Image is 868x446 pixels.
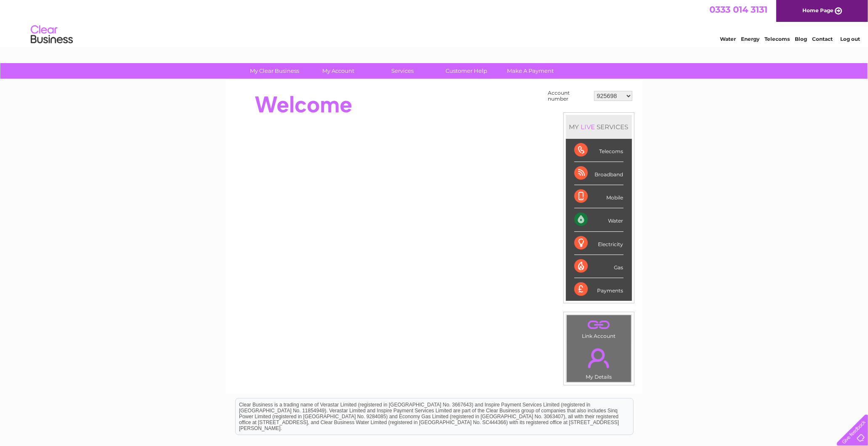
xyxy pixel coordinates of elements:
a: My Clear Business [240,63,309,79]
td: Account number [546,88,592,104]
a: Services [368,63,437,79]
a: Blog [795,36,807,42]
a: 0333 014 3131 [709,4,767,15]
a: Telecoms [764,36,790,42]
div: Electricity [574,232,624,255]
div: LIVE [579,123,597,131]
a: . [569,317,629,332]
div: MY SERVICES [566,115,632,139]
a: Customer Help [432,63,501,79]
div: Water [574,208,624,231]
a: Water [720,36,736,42]
a: My Account [304,63,373,79]
a: Energy [741,36,759,42]
a: Contact [812,36,833,42]
div: Telecoms [574,139,624,162]
a: Log out [840,36,860,42]
div: Mobile [574,185,624,208]
div: Broadband [574,162,624,185]
td: My Details [566,341,632,382]
a: . [569,343,629,373]
div: Payments [574,278,624,301]
div: Clear Business is a trading name of Verastar Limited (registered in [GEOGRAPHIC_DATA] No. 3667643... [236,5,633,41]
a: Make A Payment [496,63,565,79]
div: Gas [574,255,624,278]
img: logo.png [30,22,73,48]
td: Link Account [566,315,632,341]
